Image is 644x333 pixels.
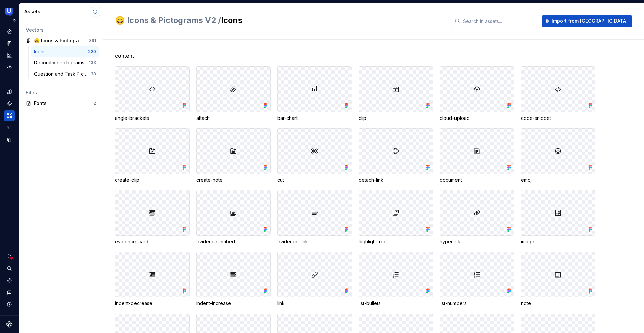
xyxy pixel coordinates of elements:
[26,89,96,96] div: Files
[4,26,15,37] a: Home
[115,177,190,183] div: create-clip
[31,46,99,57] a: Icons220
[4,135,15,145] a: Data sources
[34,37,84,44] div: 😄 Icons & Pictograms V2
[115,300,190,307] div: indent-decrease
[31,68,99,79] a: Question and Task Pictograms38
[115,238,190,245] div: evidence-card
[4,263,15,274] button: Search ⌘K
[88,49,96,54] div: 220
[196,238,271,245] div: evidence-embed
[115,115,190,122] div: angle-brackets
[440,115,514,122] div: cloud-upload
[4,98,15,109] a: Components
[26,27,96,33] div: Vectors
[521,115,595,122] div: code-snippet
[4,62,15,73] a: Code automation
[24,8,91,15] div: Assets
[4,86,15,97] a: Design tokens
[115,15,221,25] span: 😄 Icons & Pictograms V2 /
[4,287,15,298] button: Contact support
[115,52,134,60] span: content
[359,238,433,245] div: highlight-reel
[34,59,87,66] div: Decorative Pictograms
[440,300,514,307] div: list-numbers
[196,177,271,183] div: create-note
[277,300,352,307] div: link
[440,238,514,245] div: hyperlink
[23,35,99,46] a: 😄 Icons & Pictograms V2391
[521,238,595,245] div: image
[521,300,595,307] div: note
[5,8,13,16] img: 41adf70f-fc1c-4662-8e2d-d2ab9c673b1b.png
[91,71,96,77] div: 38
[9,16,19,25] button: Expand sidebar
[34,70,91,77] div: Question and Task Pictograms
[4,38,15,49] a: Documentation
[89,38,96,43] div: 391
[542,15,632,27] button: Import from [GEOGRAPHIC_DATA]
[4,123,15,133] a: Storybook stories
[34,48,48,55] div: Icons
[4,50,15,61] a: Analytics
[115,15,444,26] h2: Icons
[23,98,99,109] a: Fonts2
[521,177,595,183] div: emoji
[196,115,271,122] div: attach
[4,251,15,261] button: Notifications
[31,57,99,68] a: Decorative Pictograms133
[359,115,433,122] div: clip
[34,100,93,107] div: Fonts
[359,300,433,307] div: list-bullets
[93,101,96,106] div: 2
[277,115,352,122] div: bar-chart
[440,177,514,183] div: document
[277,238,352,245] div: evidence-link
[89,60,96,65] div: 133
[196,300,271,307] div: indent-increase
[4,110,15,121] a: Assets
[460,15,539,27] input: Search in assets...
[552,18,628,25] span: Import from [GEOGRAPHIC_DATA]
[359,177,433,183] div: detach-link
[4,275,15,286] a: Settings
[277,177,352,183] div: cut
[6,321,13,328] svg: Supernova Logo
